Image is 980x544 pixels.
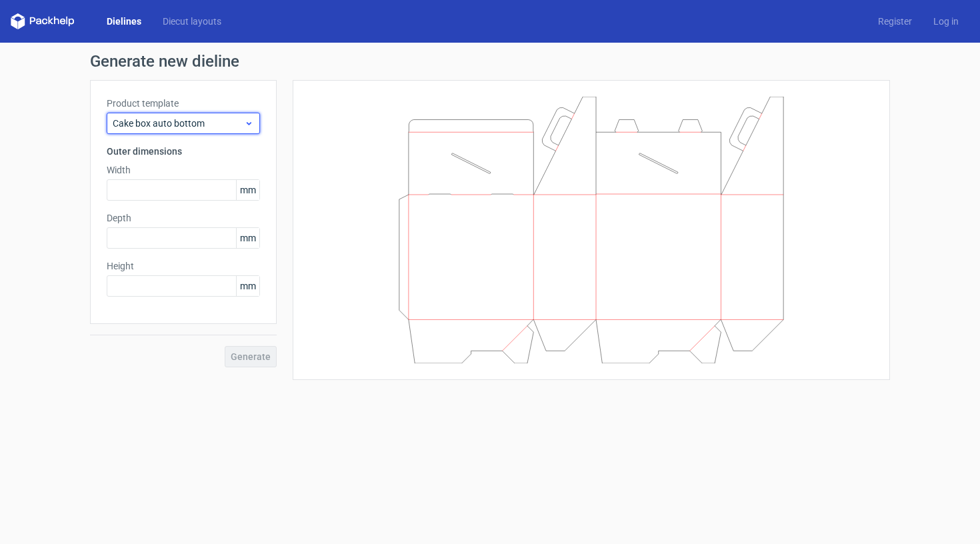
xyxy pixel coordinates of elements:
h3: Outer dimensions [107,145,260,158]
span: mm [236,228,259,248]
a: Dielines [96,15,152,28]
a: Log in [923,15,969,28]
span: Cake box auto bottom [113,117,244,130]
a: Diecut layouts [152,15,232,28]
a: Register [867,15,923,28]
label: Depth [107,211,260,225]
label: Product template [107,97,260,110]
span: mm [236,276,259,296]
label: Width [107,163,260,177]
span: mm [236,180,259,200]
h1: Generate new dieline [90,53,890,69]
label: Height [107,259,260,273]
